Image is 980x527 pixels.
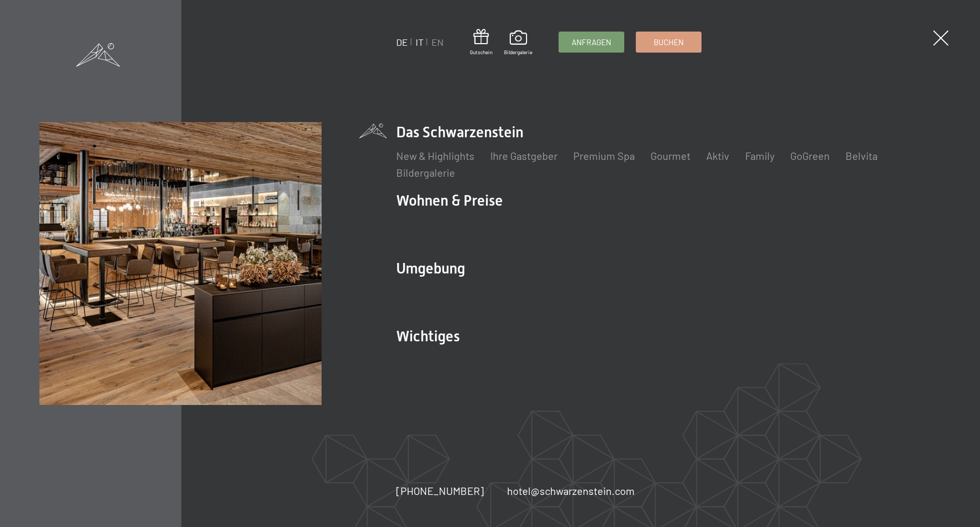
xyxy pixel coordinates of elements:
img: Wellnesshotel Südtirol SCHWARZENSTEIN - Wellnessurlaub in den Alpen [39,122,322,404]
a: hotel@schwarzenstein.com [507,483,635,498]
a: EN [431,36,443,48]
a: Family [745,149,775,162]
a: Gutschein [470,29,492,56]
a: Aktiv [706,149,729,162]
span: Anfragen [572,37,611,48]
span: Buchen [654,37,684,48]
a: Belvita [845,149,878,162]
a: GoGreen [790,149,830,162]
a: Anfragen [559,32,624,52]
a: New & Highlights [396,149,474,162]
a: [PHONE_NUMBER] [396,483,484,498]
a: Bildergalerie [396,166,455,179]
a: Premium Spa [573,149,635,162]
a: Gourmet [651,149,690,162]
span: Bildergalerie [504,48,532,56]
a: DE [396,36,408,48]
a: Buchen [636,32,701,52]
a: Ihre Gastgeber [490,149,558,162]
a: IT [416,36,424,48]
span: Gutschein [470,48,492,56]
a: Bildergalerie [504,31,532,56]
span: [PHONE_NUMBER] [396,484,484,497]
